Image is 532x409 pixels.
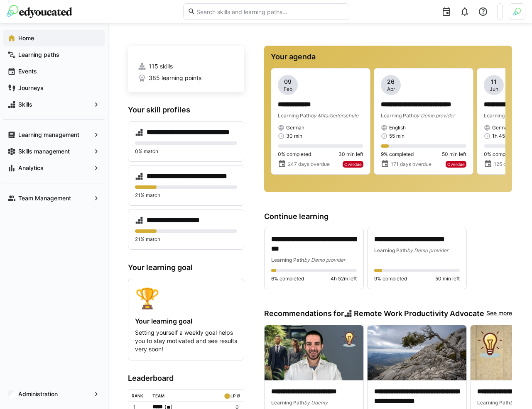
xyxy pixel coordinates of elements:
span: Learning Path [278,112,311,119]
p: Setting yourself a weekly goal helps you to stay motivated and see results very soon! [135,329,237,353]
span: by Mitarbeiterschule [311,112,358,119]
span: by Udemy [304,399,328,406]
span: by Demo provider [407,247,448,253]
span: 55 min [389,133,405,139]
h3: Recommendations for [264,309,484,318]
span: by Demo provider [414,112,455,119]
h3: Leaderboard [128,374,244,383]
span: 09 [284,78,292,86]
img: image [265,325,363,381]
span: 9% completed [374,275,407,282]
span: Learning Path [271,257,304,263]
span: German [286,124,304,131]
span: 0% completed [278,151,311,158]
a: See more [486,309,512,318]
span: 50 min left [435,275,460,282]
span: Jun [490,86,498,93]
span: Learning Path [484,112,517,119]
div: Team [152,393,164,398]
span: Remote Work Productivity Advocate [354,309,484,318]
span: 4h 52m left [331,275,357,282]
span: 26 [387,78,395,86]
span: by Demo provider [304,257,345,263]
span: 11 [491,78,497,86]
span: Learning Path [374,247,407,253]
span: Learning Path [381,112,414,119]
span: Feb [284,86,292,93]
span: 0% completed [484,151,517,158]
span: 171 days overdue [391,161,431,168]
h3: Your skill profiles [128,105,244,114]
p: 0% match [135,148,237,155]
span: 30 min left [338,151,363,158]
span: 9% completed [381,151,414,158]
span: 385 learning points [149,74,201,82]
span: 30 min [286,133,302,139]
img: image [368,325,466,381]
p: 21% match [135,236,237,243]
input: Search skills and learning paths… [196,8,344,15]
span: 247 days overdue [288,161,330,168]
span: 50 min left [442,151,466,158]
span: 1h 45m [492,133,509,139]
span: 115 skills [149,62,173,71]
span: Overdue [447,162,465,167]
span: Apr [387,86,395,93]
a: 115 skills [138,62,234,71]
h3: Your learning goal [128,263,244,272]
span: English [389,124,406,131]
span: 6% completed [271,275,304,282]
span: Learning Path [271,399,304,406]
span: German [492,124,510,131]
h4: Your learning goal [135,317,237,325]
span: Learning Path [477,399,510,406]
div: Rank [132,393,143,398]
div: LP [230,393,235,398]
span: Overdue [344,162,362,167]
p: 21% match [135,192,237,199]
a: ø [237,392,240,399]
h3: Your agenda [271,52,505,61]
div: 🏆 [135,286,237,310]
h3: Continue learning [264,212,512,221]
